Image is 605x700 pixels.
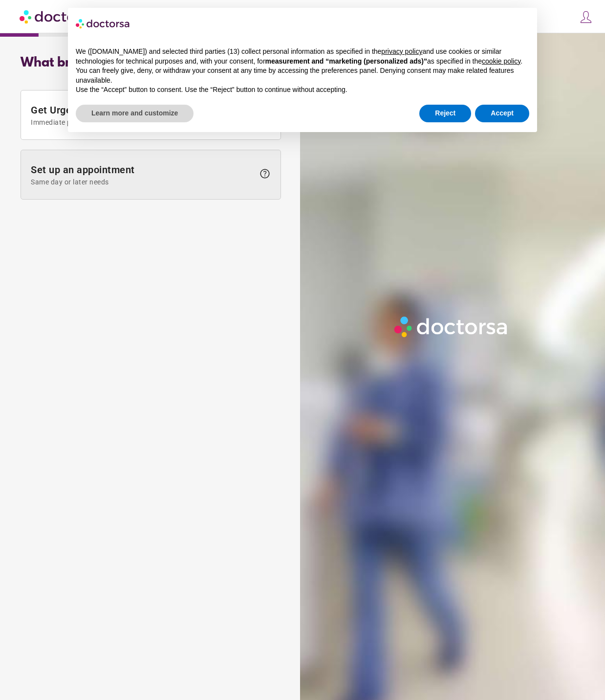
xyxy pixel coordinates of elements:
[482,57,520,65] a: cookie policy
[31,164,254,176] span: Set up an appointment
[76,86,347,93] span: Use the “Accept” button to consent. Use the “Reject” button to continue without accepting.
[391,313,512,340] img: Logo-Doctorsa-trans-White-partial-flat.png
[579,10,593,24] img: icons8-customer-100.png
[435,109,455,117] span: Reject
[21,56,144,70] span: What brings you in?
[265,57,427,65] span: measurement and “marketing (personalized ads)”
[491,109,514,117] span: Accept
[76,16,130,31] img: logo
[20,5,97,27] img: Doctorsa.com
[76,47,501,65] span: and use cookies or similar technologies for technical purposes and, with your consent, for
[76,47,381,55] span: We ([DOMAIN_NAME]) and selected third parties (13) collect personal information as specified in the
[76,67,514,84] span: You can freely give, deny, or withdraw your consent at any time by accessing the preferences pane...
[381,47,422,55] a: privacy policy
[31,178,109,186] span: Same day or later needs
[427,57,482,65] span: as specified in the
[520,57,522,65] span: .
[259,167,271,181] span: help
[91,109,178,117] span: Learn more and customize
[475,105,529,122] button: Accept
[31,104,254,116] span: Get Urgent Care Online
[419,105,471,122] button: Reject
[76,105,194,122] button: Learn more and customize
[31,118,127,126] span: Immediate primary care, 24/7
